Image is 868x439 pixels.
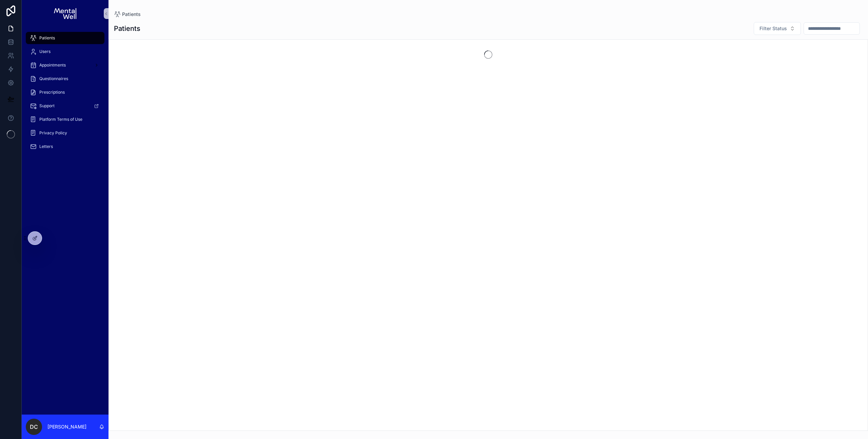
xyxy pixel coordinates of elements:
[26,140,104,153] a: Letters
[30,423,38,431] span: DC
[39,117,82,122] span: Platform Terms of Use
[47,423,86,430] p: [PERSON_NAME]
[26,59,104,71] a: Appointments
[754,22,801,35] button: Select Button
[26,73,104,85] a: Questionnaires
[22,27,108,161] div: scrollable content
[39,62,66,68] span: Appointments
[39,49,51,54] span: Users
[122,11,141,18] span: Patients
[26,100,104,112] a: Support
[54,8,76,19] img: App logo
[114,11,141,18] a: Patients
[39,103,55,109] span: Support
[39,90,65,95] span: Prescriptions
[39,35,55,41] span: Patients
[39,130,67,136] span: Privacy Policy
[26,32,104,44] a: Patients
[26,45,104,58] a: Users
[114,24,140,33] h1: Patients
[26,86,104,98] a: Prescriptions
[26,113,104,126] a: Platform Terms of Use
[26,127,104,139] a: Privacy Policy
[759,25,787,32] span: Filter Status
[39,144,53,149] span: Letters
[39,76,68,81] span: Questionnaires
